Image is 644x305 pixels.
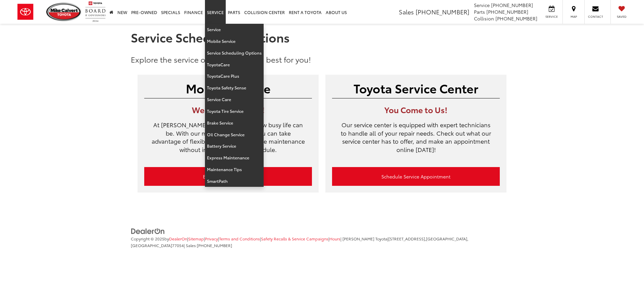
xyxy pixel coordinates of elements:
span: [PHONE_NUMBER] [491,2,533,8]
img: DealerOn [131,228,165,235]
a: Mobile Service [205,35,264,47]
img: Mike Calvert Toyota [46,3,82,21]
a: Explore Mobile Service [144,167,312,186]
a: Maintenance Tips [205,164,264,175]
a: Schedule Service Appointment [332,167,500,186]
span: Service [474,2,490,8]
span: Map [566,14,581,19]
span: | [204,236,218,241]
h3: We'll Come to You! [144,105,312,114]
a: Terms and Conditions [219,236,260,241]
a: Toyota Safety Sense [205,82,264,94]
span: | [218,236,260,241]
a: Service [205,24,264,35]
p: Our service center is equipped with expert technicians to handle all of your repair needs. Check ... [332,121,500,160]
a: Oil Change Service [205,129,264,141]
span: [PHONE_NUMBER] [416,7,469,16]
span: Contact [588,14,603,19]
span: | [328,236,340,241]
span: [STREET_ADDRESS], [388,236,426,241]
a: Hours [329,236,340,241]
span: [GEOGRAPHIC_DATA], [426,236,468,241]
span: | Sales: [184,242,232,248]
span: by [164,236,187,241]
a: Toyota Tire Service [205,105,264,117]
span: [GEOGRAPHIC_DATA] [131,242,172,248]
a: Service Care [205,94,264,105]
span: [PHONE_NUMBER] [495,15,537,22]
h3: You Come to Us! [332,105,500,114]
a: Safety Recalls & Service Campaigns, Opens in a new tab [261,236,328,241]
h2: Toyota Service Center [332,81,500,95]
h1: Service Scheduling Options [131,30,513,44]
h2: Mobile Service [144,81,312,95]
span: [PHONE_NUMBER] [486,8,528,15]
a: Battery Service [205,140,264,152]
a: Service Scheduling Options [205,47,264,59]
a: Brake Service [205,117,264,129]
a: Express Maintenance [205,152,264,164]
span: Service [544,14,559,19]
a: DealerOn [131,227,165,234]
a: DealerOn Home Page [169,236,187,241]
span: [PHONE_NUMBER] [197,242,232,248]
p: At [PERSON_NAME] Toyota we know how busy life can be. With our mobile service van, you can take a... [144,121,312,160]
p: Explore the service option that works best for you! [131,54,513,65]
span: | [187,236,204,241]
a: SmartPath [205,175,264,187]
span: Collision [474,15,494,22]
span: 77054 [172,242,184,248]
a: Privacy [205,236,218,241]
a: Sitemap [188,236,204,241]
span: Sales [399,7,414,16]
span: Saved [614,14,629,19]
a: ToyotaCare [205,59,264,71]
span: Copyright © 2025 [131,236,164,241]
span: | [260,236,328,241]
span: | [PERSON_NAME] Toyota [340,236,387,241]
span: Parts [474,8,485,15]
a: ToyotaCare Plus [205,70,264,82]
